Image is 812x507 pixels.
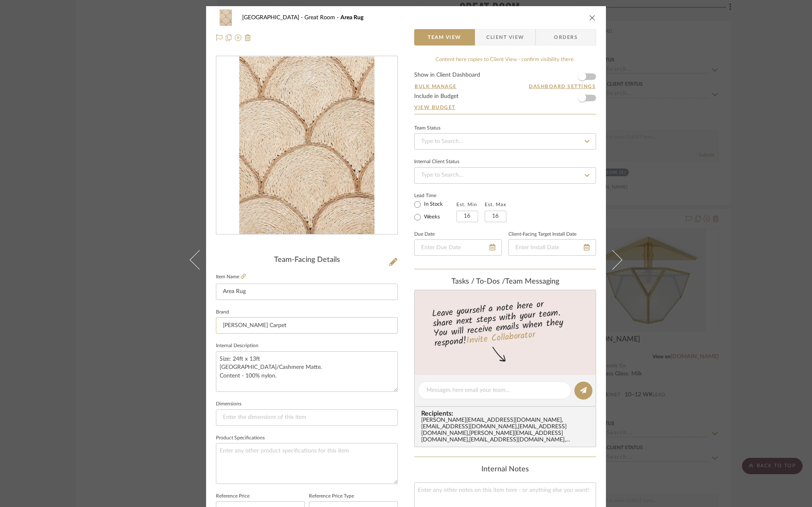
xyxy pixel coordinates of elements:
div: Internal Notes [414,465,596,474]
input: Enter Install Date [508,239,596,256]
label: Est. Min [456,202,477,207]
label: Lead Time [414,192,456,199]
button: Bulk Manage [414,83,457,90]
label: Brand [216,310,229,314]
button: close [589,14,596,21]
div: Content here copies to Client View - confirm visibility there. [414,56,596,64]
mat-radio-group: Select item type [414,199,456,222]
label: Weeks [422,214,440,221]
img: 4a7da6db-b30b-448f-bf57-750bbf025aec_48x40.jpg [216,9,236,26]
span: Great Room [304,15,340,20]
div: Internal Client Status [414,160,459,164]
label: Client-Facing Target Install Date [508,232,576,236]
div: Team-Facing Details [216,256,398,265]
span: [GEOGRAPHIC_DATA] [242,15,304,20]
span: Tasks / To-Dos / [451,278,505,285]
div: 0 [216,57,397,234]
div: [PERSON_NAME][EMAIL_ADDRESS][DOMAIN_NAME] , [EMAIL_ADDRESS][DOMAIN_NAME] , [EMAIL_ADDRESS][DOMAIN... [421,417,592,443]
input: Enter the dimensions of this item [216,409,398,426]
input: Enter Due Date [414,239,502,256]
img: Remove from project [245,34,251,41]
label: Internal Description [216,344,259,348]
a: View Budget [414,104,596,111]
button: Dashboard Settings [528,83,596,90]
span: Recipients: [421,410,592,417]
a: Invite Collaborator [466,328,536,348]
span: Client View [486,29,524,45]
input: Enter Item Name [216,284,398,300]
label: Dimensions [216,402,241,406]
label: Due Date [414,232,435,236]
label: Reference Price [216,494,249,498]
label: Product Specifications [216,436,265,440]
input: Enter Brand [216,317,398,334]
label: Item Name [216,273,246,280]
input: Type to Search… [414,167,596,184]
label: Reference Price Type [309,494,354,498]
div: Team Status [414,126,440,130]
input: Type to Search… [414,133,596,150]
div: team Messaging [414,277,596,286]
span: Orders [545,29,587,45]
label: In Stock [422,201,443,208]
div: Leave yourself a note here or share next steps with your team. You will receive emails when they ... [413,296,597,350]
span: Team View [428,29,461,45]
span: Area Rug [340,15,363,20]
img: 4a7da6db-b30b-448f-bf57-750bbf025aec_436x436.jpg [239,57,375,234]
label: Est. Max [485,202,506,207]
